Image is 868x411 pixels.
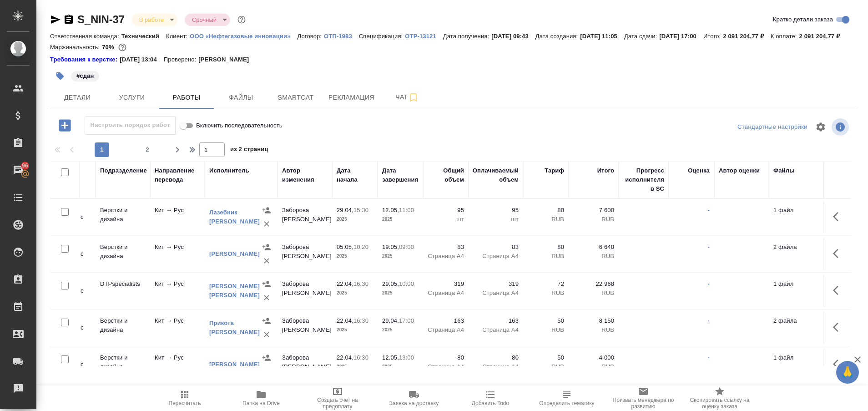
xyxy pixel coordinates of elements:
p: Маржинальность: [50,44,102,51]
div: Прогресс исполнителя в SC [623,166,664,193]
p: ООО «Нефтегазовые инновации» [190,33,297,40]
span: 🙏 [840,363,855,382]
button: 525125.49 RUB; [116,41,128,53]
p: 8 150 [573,316,614,325]
p: [DATE] 17:00 [659,33,703,40]
p: Страница А4 [473,252,519,261]
button: Срочный [189,16,219,24]
p: RUB [528,362,564,371]
p: OTP-13121 [405,33,443,40]
p: 2 файла [773,316,819,325]
a: - [708,207,710,213]
p: 2025 [382,215,419,224]
button: Здесь прячутся важные кнопки [828,243,849,264]
span: Включить последовательность [196,121,283,130]
span: Рекламация [328,92,374,103]
p: RUB [528,289,564,298]
p: Страница А4 [428,362,464,371]
button: В работе [136,16,167,24]
div: Нажми, чтобы открыть папку с инструкцией [50,55,120,64]
td: Заборова [PERSON_NAME] [278,275,332,307]
p: 72 [528,279,564,289]
span: Детали [56,92,99,103]
button: Назначить [260,351,273,365]
button: Доп статусы указывают на важность/срочность заказа [236,14,247,25]
span: 2 [140,145,155,154]
p: 80 [473,353,519,362]
p: 13:00 [399,354,414,361]
td: DTPspecialists [96,275,150,307]
div: В работе [132,14,177,26]
p: [PERSON_NAME] [198,55,256,64]
div: Файлы [773,166,794,175]
svg: Подписаться [408,92,419,103]
p: 50 [528,316,564,325]
button: Удалить [260,254,273,268]
p: 09:00 [399,244,414,250]
td: Заборова [PERSON_NAME] [278,312,332,344]
p: 16:30 [353,317,368,324]
p: 70% [102,44,116,51]
p: Страница А4 [428,289,464,298]
a: - [708,354,710,361]
p: 95 [428,206,464,215]
p: Клиент: [166,33,190,40]
p: ОТП-1983 [324,33,359,40]
p: 22.04, [337,280,353,287]
p: 2025 [382,252,419,261]
p: 319 [428,279,464,289]
button: 🙏 [836,361,859,384]
p: 2025 [337,289,373,298]
p: 2025 [337,252,373,261]
div: Общий объем [428,166,464,184]
div: Оценка [688,166,710,175]
span: сдан [70,71,100,79]
p: Итого: [703,33,723,40]
p: [DATE] 13:04 [120,55,164,64]
p: 4 000 [573,353,614,362]
div: Автор изменения [282,166,328,184]
p: Ответственная команда: [50,33,121,40]
p: Проверено: [164,55,199,64]
p: Страница А4 [473,289,519,298]
button: Удалить [260,217,273,231]
td: Кит → Рус [150,201,205,233]
p: 2 091 204,77 ₽ [723,33,770,40]
p: 22.04, [337,317,353,324]
p: 22 968 [573,279,614,289]
p: 16:30 [353,280,368,287]
p: 83 [473,243,519,252]
p: 19.05, [382,244,399,250]
p: 1 файл [773,353,819,362]
a: Лазебник [PERSON_NAME] [209,209,260,225]
p: RUB [573,325,614,335]
p: 2025 [337,215,373,224]
p: 80 [428,353,464,362]
span: Файлы [219,92,263,103]
span: Посмотреть информацию [832,118,851,136]
p: Технический [121,33,166,40]
a: - [708,317,710,324]
p: 2025 [382,289,419,298]
p: К оплате: [771,33,799,40]
p: 05.05, [337,244,353,250]
a: [PERSON_NAME] [209,250,260,257]
button: Назначить [260,240,273,254]
p: 1 файл [773,206,819,215]
p: шт [428,215,464,224]
p: RUB [573,362,614,371]
span: Кратко детали заказа [773,15,833,24]
p: Дата создания: [535,33,580,40]
a: - [708,280,710,287]
p: 10:00 [399,280,414,287]
p: [DATE] 11:05 [580,33,624,40]
p: 50 [528,353,564,362]
p: 83 [428,243,464,252]
a: Требования к верстке: [50,55,120,64]
a: OTP-13121 [405,32,443,40]
button: Назначить [260,314,273,328]
span: из 2 страниц [230,144,268,157]
div: Оплачиваемый объем [473,166,519,184]
p: 80 [528,243,564,252]
p: 2025 [337,362,373,371]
